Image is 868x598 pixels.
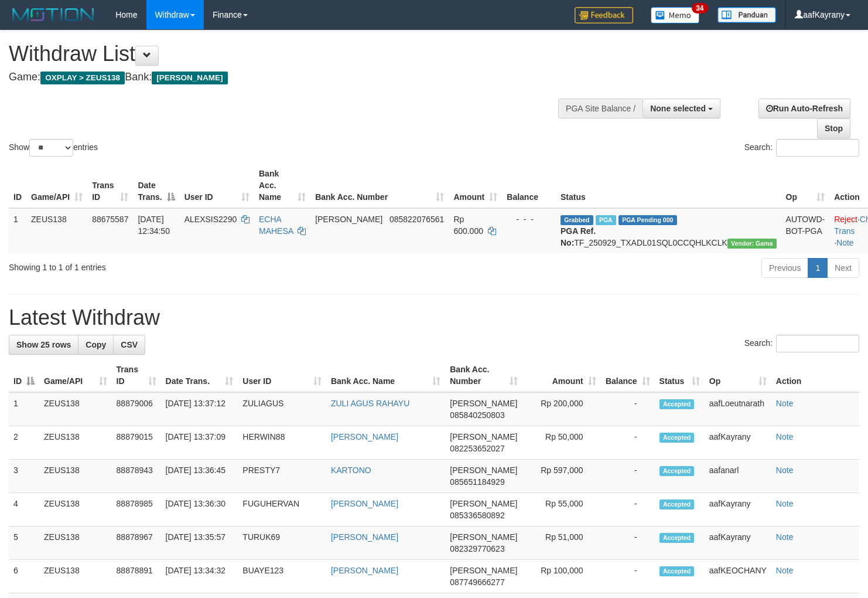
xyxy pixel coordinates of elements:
[776,466,794,475] a: Note
[9,359,39,392] th: ID: activate to sort column descending
[133,163,179,208] th: Date Trans.: activate to sort column descending
[9,526,39,560] td: 5
[450,399,517,408] span: [PERSON_NAME]
[507,213,551,225] div: - - -
[808,258,828,278] a: 1
[331,432,398,441] a: [PERSON_NAME]
[781,163,830,208] th: Op: activate to sort column ascending
[522,560,601,593] td: Rp 100,000
[310,163,449,208] th: Bank Acc. Number: activate to sort column ascending
[601,526,655,560] td: -
[331,466,371,475] a: KARTONO
[449,163,502,208] th: Amount: activate to sort column ascending
[502,163,556,208] th: Balance
[29,139,73,157] select: Showentries
[450,410,504,420] span: Copy 085840250803 to clipboard
[180,163,254,208] th: User ID: activate to sort column ascending
[26,163,87,208] th: Game/API: activate to sort column ascending
[112,426,161,460] td: 88879015
[776,499,794,508] a: Note
[705,493,771,526] td: aafKayrany
[112,359,161,392] th: Trans ID: activate to sort column ascending
[618,215,677,225] span: PGA Pending
[705,359,771,392] th: Op: activate to sort column ascending
[152,72,227,84] span: [PERSON_NAME]
[556,208,781,253] td: TF_250929_TXADL01SQL0CCQHLKCLK
[254,163,310,208] th: Bank Acc. Name: activate to sort column ascending
[161,526,238,560] td: [DATE] 13:35:57
[138,215,170,236] span: [DATE] 12:34:50
[522,426,601,460] td: Rp 50,000
[781,208,830,253] td: AUTOWD-BOT-PGA
[39,526,112,560] td: ZEUS138
[238,426,326,460] td: HERWIN88
[184,215,237,224] span: ALEXSIS2290
[121,340,138,349] span: CSV
[450,577,504,587] span: Copy 087749666277 to clipboard
[659,566,695,576] span: Accepted
[705,426,771,460] td: aafKayrany
[450,466,517,475] span: [PERSON_NAME]
[601,460,655,493] td: -
[450,532,517,542] span: [PERSON_NAME]
[92,215,128,224] span: 88675587
[26,208,87,253] td: ZEUS138
[9,493,39,526] td: 4
[161,460,238,493] td: [DATE] 13:36:45
[776,566,794,575] a: Note
[39,392,112,426] td: ZEUS138
[643,98,720,118] button: None selected
[601,359,655,392] th: Balance: activate to sort column ascending
[561,226,596,247] b: PGA Ref. No:
[450,499,517,508] span: [PERSON_NAME]
[717,7,776,23] img: panduan.png
[659,399,695,409] span: Accepted
[601,392,655,426] td: -
[758,98,850,118] a: Run Auto-Refresh
[238,392,326,426] td: ZULIAGUS
[9,139,98,157] label: Show entries
[238,560,326,593] td: BUAYE123
[650,104,706,113] span: None selected
[112,460,161,493] td: 88878943
[776,399,794,408] a: Note
[651,7,700,23] img: Button%20Memo.svg
[601,560,655,593] td: -
[112,493,161,526] td: 88878985
[16,340,71,349] span: Show 25 rows
[9,392,39,426] td: 1
[558,98,643,118] div: PGA Site Balance /
[827,258,859,278] a: Next
[744,335,859,352] label: Search:
[9,426,39,460] td: 2
[9,306,859,329] h1: Latest Withdraw
[238,526,326,560] td: TURUK69
[9,163,26,208] th: ID
[761,258,808,278] a: Previous
[522,392,601,426] td: Rp 200,000
[238,493,326,526] td: FUGUHERVAN
[744,139,859,157] label: Search:
[39,359,112,392] th: Game/API: activate to sort column ascending
[161,392,238,426] td: [DATE] 13:37:12
[112,526,161,560] td: 88878967
[659,466,695,476] span: Accepted
[659,433,695,443] span: Accepted
[9,208,26,253] td: 1
[692,3,708,13] span: 34
[522,526,601,560] td: Rp 51,000
[78,335,114,355] a: Copy
[561,215,593,225] span: Grabbed
[776,432,794,441] a: Note
[39,426,112,460] td: ZEUS138
[389,215,444,224] span: Copy 085822076561 to clipboard
[9,560,39,593] td: 6
[659,500,695,509] span: Accepted
[86,340,106,349] span: Copy
[259,215,293,236] a: ECHA MAHESA
[161,426,238,460] td: [DATE] 13:37:09
[450,544,504,553] span: Copy 082329770623 to clipboard
[161,560,238,593] td: [DATE] 13:34:32
[331,566,398,575] a: [PERSON_NAME]
[326,359,445,392] th: Bank Acc. Name: activate to sort column ascending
